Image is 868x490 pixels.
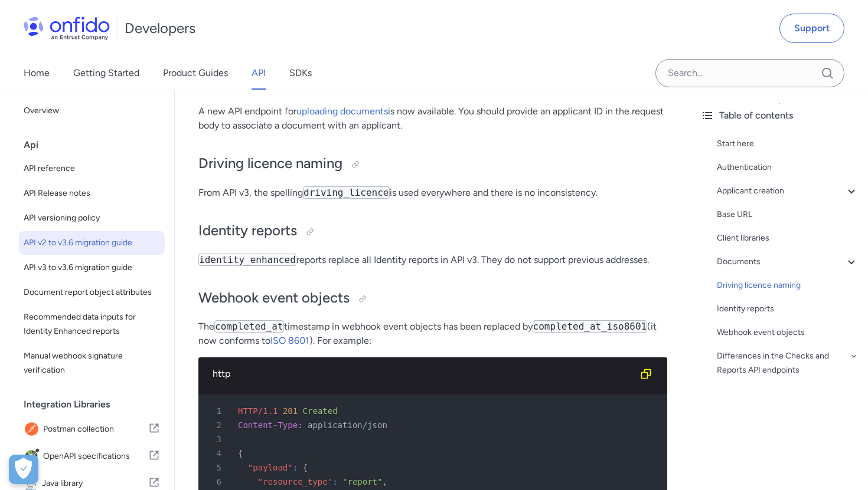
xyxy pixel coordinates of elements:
[303,406,338,416] span: Created
[332,477,337,486] span: :
[24,310,160,338] span: Recommended data inputs for Identity Enhanced reports
[248,463,293,472] span: "payload"
[634,362,658,386] button: Copy code snippet button
[717,231,859,245] a: Client libraries
[203,461,230,475] span: 5
[203,446,230,461] span: 4
[717,255,859,269] a: Documents
[303,186,390,199] code: driving_licence
[198,320,667,348] p: The timestamp in webhook event objects has been replaced by (it now conforms to ). For example:
[655,59,844,87] input: Onfido search input field
[125,19,195,38] h1: Developers
[198,288,667,308] h2: Webhook event objects
[9,455,38,484] button: Open Preferences
[283,406,298,416] span: 201
[198,221,667,241] h2: Identity reports
[533,320,648,333] code: completed_at_iso8601
[24,285,160,300] span: Document report object attributes
[24,162,160,176] span: API reference
[203,404,230,418] span: 1
[717,137,859,151] a: Start here
[342,477,382,486] span: "report"
[203,475,230,489] span: 6
[293,463,298,472] span: :
[24,133,169,157] div: Api
[19,344,165,382] a: Manual webhook signature verification
[289,57,312,90] a: SDKs
[19,416,165,442] a: IconPostman collectionPostman collection
[19,182,165,205] a: API Release notes
[9,455,38,484] div: Cookie Preferences
[19,157,165,180] a: API reference
[19,305,165,343] a: Recommended data inputs for Identity Enhanced reports
[24,393,169,416] div: Integration Libraries
[24,186,160,200] span: API Release notes
[238,406,278,416] span: HTTP/1.1
[238,420,298,430] span: Content-Type
[198,104,667,133] p: A new API endpoint for is now available. You should provide an applicant ID in the request body t...
[163,57,228,90] a: Product Guides
[24,104,160,118] span: Overview
[717,325,859,340] a: Webhook event objects
[238,449,243,458] span: {
[24,421,43,438] img: IconPostman collection
[717,208,859,222] a: Base URL
[308,420,387,430] span: application/json
[198,154,667,174] h2: Driving licence naming
[252,57,266,90] a: API
[19,443,165,469] a: IconOpenAPI specificationsOpenAPI specifications
[24,57,50,90] a: Home
[24,211,160,225] span: API versioning policy
[203,432,230,446] span: 3
[43,448,148,465] span: OpenAPI specifications
[717,184,859,198] a: Applicant creation
[214,320,284,333] code: completed_at
[198,253,667,267] p: reports replace all Identity reports in API v3. They do not support previous addresses.
[382,477,387,486] span: ,
[24,349,160,377] span: Manual webhook signature verification
[700,108,859,123] div: Table of contents
[19,281,165,304] a: Document report object attributes
[43,421,148,438] span: Postman collection
[24,261,160,275] span: API v3 to v3.6 migration guide
[298,420,302,430] span: :
[198,254,296,266] code: identity_enhanced
[296,106,388,117] a: uploading documents
[717,278,859,292] a: Driving licence naming
[213,367,634,381] div: http
[19,206,165,230] a: API versioning policy
[717,160,859,175] a: Authentication
[24,236,160,250] span: API v2 to v3.6 migration guide
[198,186,667,200] p: From API v3, the spelling is used everywhere and there is no inconsistency.
[24,448,43,465] img: IconOpenAPI specifications
[19,231,165,255] a: API v2 to v3.6 migration guide
[203,418,230,432] span: 2
[717,302,859,316] a: Identity reports
[303,463,308,472] span: {
[73,57,139,90] a: Getting Started
[779,14,844,43] a: Support
[24,17,110,40] img: Onfido Logo
[19,99,165,123] a: Overview
[19,256,165,279] a: API v3 to v3.6 migration guide
[270,335,309,346] a: ISO 8601
[258,477,332,486] span: "resource_type"
[717,349,859,377] a: Differences in the Checks and Reports API endpoints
